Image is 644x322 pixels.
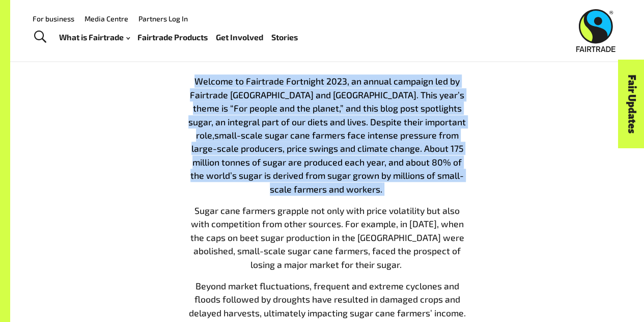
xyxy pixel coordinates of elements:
span: Sugar cane farmers grapple not only with price volatility but also with competition from other so... [190,205,464,270]
a: Toggle Search [27,24,52,50]
a: Media Centre [85,14,128,23]
span: small-scale sugar cane farmers face intense pressure from large-scale producers, price swings and... [190,129,464,195]
a: For business [33,14,74,23]
a: Get Involved [216,30,263,44]
a: What is Fairtrade [59,30,130,44]
a: Partners Log In [138,14,188,23]
span: Welcome to Fairtrade Fortnight 2023, an annual campaign led by Fairtrade [GEOGRAPHIC_DATA] and [G... [188,75,466,141]
a: Fairtrade Products [137,30,208,44]
a: Stories [271,30,298,44]
img: Fairtrade Australia New Zealand logo [576,9,615,52]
